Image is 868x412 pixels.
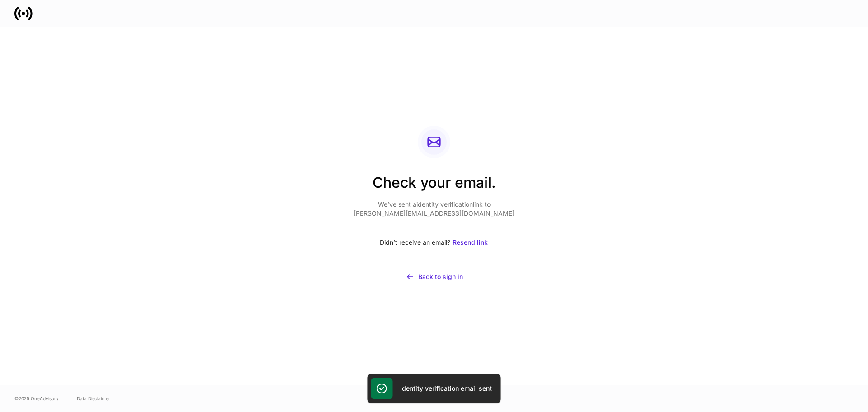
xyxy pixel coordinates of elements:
h5: Identity verification email sent [400,384,492,393]
h2: Check your email. [354,173,514,200]
button: Back to sign in [354,267,514,287]
div: Didn’t receive an email? [354,232,514,252]
p: We’ve sent a identity verification link to [PERSON_NAME][EMAIL_ADDRESS][DOMAIN_NAME] [354,200,514,218]
div: Back to sign in [418,272,463,281]
span: © 2025 OneAdvisory [14,395,59,402]
a: Data Disclaimer [77,395,110,402]
div: Resend link [453,238,488,247]
button: Resend link [452,232,488,252]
